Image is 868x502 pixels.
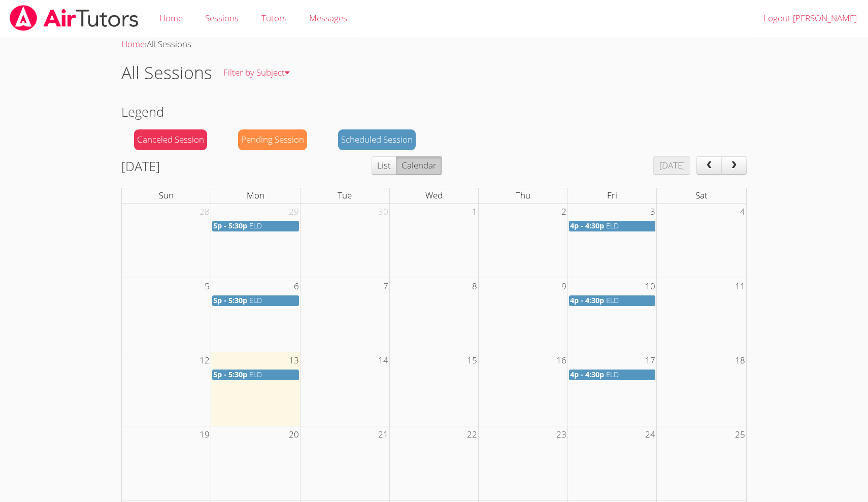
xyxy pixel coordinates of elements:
span: 7 [382,278,389,295]
span: Thu [516,189,530,201]
span: 17 [644,352,656,369]
span: Wed [425,189,443,201]
span: 3 [649,204,656,220]
div: › [121,37,746,52]
div: Pending Session [238,129,307,150]
span: 14 [377,352,389,369]
span: 4 [739,204,746,220]
button: Calendar [396,156,442,175]
span: ELD [606,295,619,305]
span: 5p - 5:30p [213,295,247,305]
span: Messages [309,12,347,24]
span: 20 [288,426,300,443]
span: 5p - 5:30p [213,370,247,379]
button: prev [696,156,722,175]
span: 13 [288,352,300,369]
span: 8 [471,278,478,295]
span: All Sessions [147,38,191,50]
a: 5p - 5:30p ELD [212,370,299,380]
span: 6 [293,278,300,295]
h1: All Sessions [121,60,212,86]
span: 30 [377,204,389,220]
span: 29 [288,204,300,220]
span: ELD [249,370,262,379]
h2: Legend [121,102,746,121]
span: 4p - 4:30p [570,295,604,305]
a: Filter by Subject [212,54,301,91]
a: 4p - 4:30p ELD [569,295,656,306]
span: 22 [466,426,478,443]
img: airtutors_banner-c4298cdbf04f3fff15de1276eac7730deb9818008684d7c2e4769d2f7ddbe033.png [9,5,140,31]
span: 15 [466,352,478,369]
span: 25 [734,426,746,443]
span: Sat [695,189,708,201]
span: 11 [734,278,746,295]
a: Home [121,38,145,50]
span: 4p - 4:30p [570,370,604,379]
a: 5p - 5:30p ELD [212,221,299,231]
span: ELD [249,221,262,230]
a: 4p - 4:30p ELD [569,370,656,380]
span: ELD [606,221,619,230]
span: 19 [198,426,211,443]
span: 18 [734,352,746,369]
span: ELD [606,370,619,379]
span: ELD [249,295,262,305]
span: Tue [338,189,352,201]
span: 4p - 4:30p [570,221,604,230]
div: Scheduled Session [338,129,416,150]
span: 10 [644,278,656,295]
span: 28 [198,204,211,220]
span: Sun [159,189,174,201]
h2: [DATE] [121,156,160,176]
button: [DATE] [653,156,690,175]
a: 4p - 4:30p ELD [569,221,656,231]
span: 5p - 5:30p [213,221,247,230]
span: 24 [644,426,656,443]
span: 2 [560,204,567,220]
button: next [721,156,747,175]
span: 21 [377,426,389,443]
span: 9 [560,278,567,295]
span: Fri [607,189,617,201]
span: 16 [555,352,567,369]
a: 5p - 5:30p ELD [212,295,299,306]
div: Canceled Session [134,129,207,150]
span: Mon [247,189,264,201]
span: 1 [471,204,478,220]
span: 23 [555,426,567,443]
span: 12 [198,352,211,369]
button: List [372,156,396,175]
span: 5 [204,278,211,295]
